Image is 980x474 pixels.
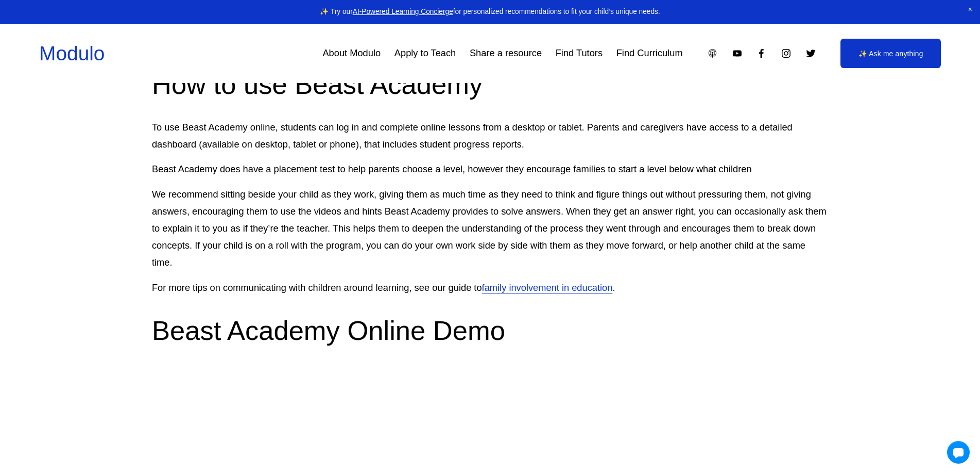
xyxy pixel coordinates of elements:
a: About Modulo [322,44,381,63]
a: Instagram [781,48,792,59]
a: Find Curriculum [616,44,683,63]
a: family involvement in education [482,282,613,293]
a: YouTube [732,48,743,59]
p: We recommend sitting beside your child as they work, giving them as much time as they need to thi... [152,186,828,271]
h2: Beast Academy Online Demo [152,313,828,349]
p: Beast Academy does have a placement test to help parents choose a level, however they encourage f... [152,161,828,178]
h2: How to use Beast Academy [152,67,828,103]
a: Facebook [756,48,767,59]
a: Apply to Teach [394,44,456,63]
p: To use Beast Academy online, students can log in and complete online lessons from a desktop or ta... [152,119,828,153]
a: AI-Powered Learning Concierge [353,8,453,15]
a: Twitter [805,48,816,59]
p: For more tips on communicating with children around learning, see our guide to . [152,280,828,297]
a: Apple Podcasts [707,48,718,59]
a: Share a resource [470,44,542,63]
a: Modulo [39,42,105,64]
a: Find Tutors [556,44,603,63]
a: ✨ Ask me anything [840,39,941,68]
